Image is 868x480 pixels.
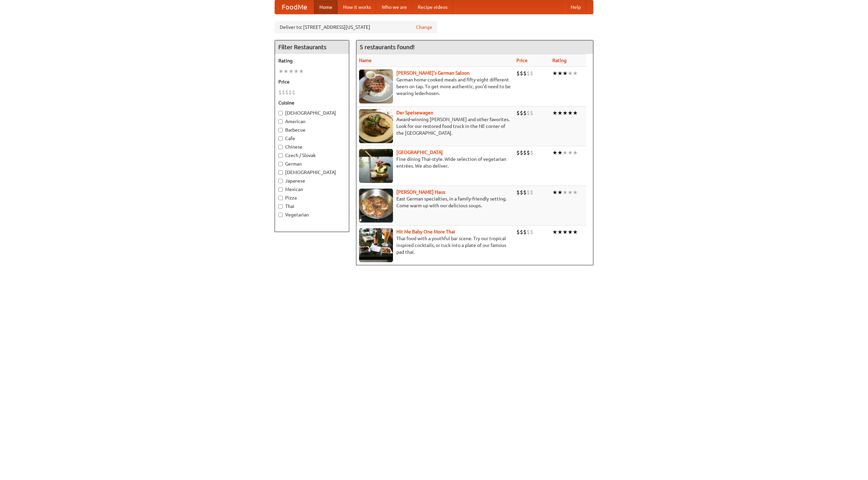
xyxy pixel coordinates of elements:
h5: Price [278,78,346,85]
li: $ [527,70,530,77]
a: Recipe videos [412,0,453,14]
h4: Filter Restaurants [275,40,349,54]
label: American [278,118,346,125]
input: [DEMOGRAPHIC_DATA] [278,111,283,115]
li: ★ [552,70,557,77]
input: Pizza [278,196,283,200]
li: $ [530,149,533,156]
li: $ [530,228,533,236]
input: Thai [278,204,283,209]
p: German home-cooked meals and fifty-eight different beers on tap. To get more authentic, you'd nee... [359,76,511,97]
li: ★ [283,68,289,75]
li: $ [530,189,533,196]
li: $ [516,189,520,196]
li: $ [520,149,523,156]
li: ★ [563,109,568,117]
img: satay.jpg [359,149,393,183]
input: Japanese [278,179,283,183]
li: $ [520,189,523,196]
h5: Cuisine [278,99,346,106]
p: Award-winning [PERSON_NAME] and other favorites. Look for our restored food truck in the NE corne... [359,116,511,136]
li: ★ [568,70,573,77]
div: Deliver to: [STREET_ADDRESS][US_STATE] [275,21,437,33]
input: Vegetarian [278,213,283,217]
label: Vegetarian [278,211,346,218]
label: Japanese [278,177,346,184]
li: ★ [552,189,557,196]
label: [DEMOGRAPHIC_DATA] [278,110,346,116]
label: Czech / Slovak [278,152,346,159]
input: [DEMOGRAPHIC_DATA] [278,170,283,175]
li: $ [278,89,282,96]
h5: Rating [278,57,346,64]
input: Czech / Slovak [278,153,283,158]
a: [GEOGRAPHIC_DATA] [396,150,443,155]
li: ★ [557,109,563,117]
label: Barbecue [278,127,346,133]
p: Fine dining Thai-style. Wide selection of vegetarian entrées. We also deliver. [359,156,511,169]
a: Price [516,58,528,63]
li: $ [523,70,527,77]
li: ★ [568,109,573,117]
li: ★ [573,189,578,196]
li: ★ [557,189,563,196]
li: $ [516,70,520,77]
input: Cafe [278,136,283,141]
a: [PERSON_NAME]'s German Saloon [396,70,470,76]
li: ★ [299,68,304,75]
img: speisewagen.jpg [359,109,393,143]
li: $ [516,149,520,156]
ng-pluralize: 5 restaurants found! [360,44,415,50]
p: East German specialties, in a family-friendly setting. Come warm up with our delicious soups. [359,195,511,209]
li: ★ [557,228,563,236]
li: ★ [557,70,563,77]
li: $ [527,109,530,117]
li: ★ [294,68,299,75]
li: $ [516,109,520,117]
input: American [278,119,283,124]
a: Help [565,0,586,14]
input: Chinese [278,145,283,149]
li: $ [527,189,530,196]
a: Name [359,58,372,63]
li: ★ [289,68,294,75]
a: Who we are [376,0,412,14]
a: [PERSON_NAME] Haus [396,189,445,195]
li: $ [520,70,523,77]
a: Home [314,0,338,14]
li: ★ [552,109,557,117]
li: ★ [557,149,563,156]
li: ★ [552,228,557,236]
li: ★ [573,228,578,236]
li: ★ [568,189,573,196]
p: Thai food with a youthful bar scene. Try our tropical inspired cocktails, or tuck into a plate of... [359,235,511,255]
li: $ [523,149,527,156]
li: ★ [573,149,578,156]
li: $ [530,109,533,117]
a: Rating [552,58,567,63]
img: babythai.jpg [359,228,393,262]
input: Mexican [278,187,283,192]
label: Thai [278,203,346,210]
li: $ [520,109,523,117]
li: $ [527,228,530,236]
label: Mexican [278,186,346,193]
li: ★ [573,109,578,117]
a: Change [416,24,432,31]
input: German [278,162,283,166]
li: ★ [552,149,557,156]
label: Chinese [278,143,346,150]
img: kohlhaus.jpg [359,189,393,223]
label: [DEMOGRAPHIC_DATA] [278,169,346,176]
li: ★ [563,228,568,236]
li: ★ [278,68,283,75]
li: $ [523,109,527,117]
li: ★ [568,149,573,156]
a: Hit Me Baby One More Thai [396,229,455,234]
li: $ [523,228,527,236]
li: $ [285,89,289,96]
li: ★ [563,189,568,196]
